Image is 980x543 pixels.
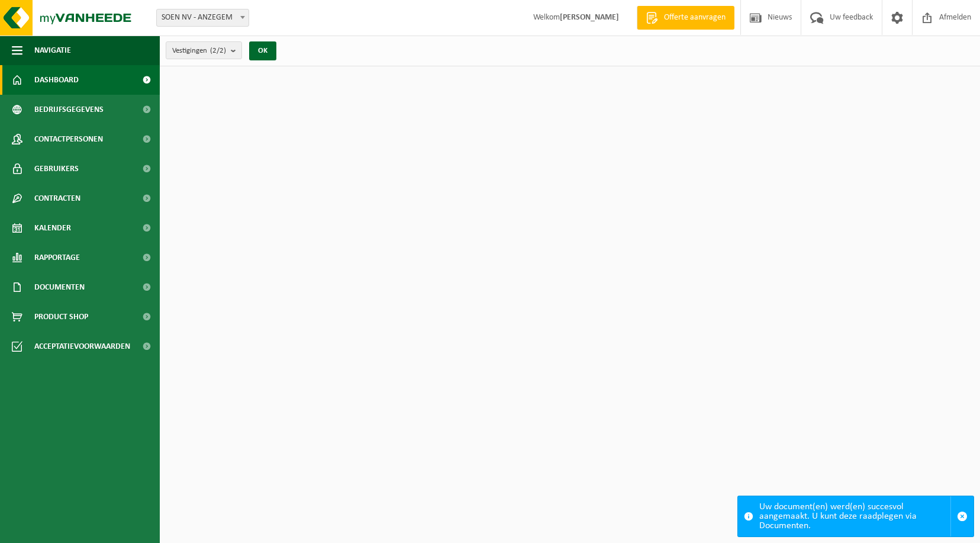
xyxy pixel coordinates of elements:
[166,41,242,59] button: Vestigingen(2/2)
[34,213,71,243] span: Kalender
[34,332,130,361] span: Acceptatievoorwaarden
[34,302,88,332] span: Product Shop
[34,184,80,213] span: Contracten
[34,124,103,154] span: Contactpersonen
[157,9,249,26] span: SOEN NV - ANZEGEM
[637,6,734,30] a: Offerte aanvragen
[34,154,79,184] span: Gebruikers
[560,13,619,22] strong: [PERSON_NAME]
[249,41,276,60] button: OK
[172,42,226,60] span: Vestigingen
[34,95,104,124] span: Bedrijfsgegevens
[34,36,71,65] span: Navigatie
[210,47,226,54] count: (2/2)
[34,272,85,302] span: Documenten
[661,12,728,24] span: Offerte aanvragen
[34,243,80,272] span: Rapportage
[156,9,249,27] span: SOEN NV - ANZEGEM
[34,65,79,95] span: Dashboard
[759,496,950,536] div: Uw document(en) werd(en) succesvol aangemaakt. U kunt deze raadplegen via Documenten.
